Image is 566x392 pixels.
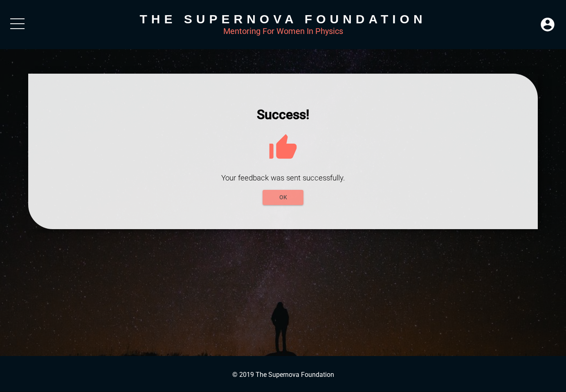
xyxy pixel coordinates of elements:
div: The Supernova Foundation [28,12,538,26]
p: © 2019 The Supernova Foundation [8,371,558,378]
div: Mentoring For Women In Physics [28,26,538,36]
h3: Your feedback was sent successfully. [53,173,513,182]
h1: Success! [53,107,513,122]
button: OK [263,190,303,205]
span: OK [269,192,297,203]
